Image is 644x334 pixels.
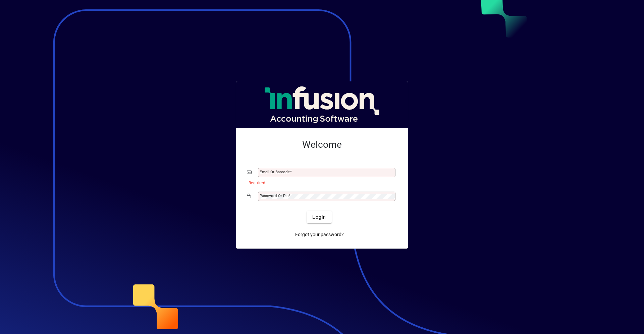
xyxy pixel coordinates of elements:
[247,139,397,150] h2: Welcome
[292,228,346,241] a: Forgot your password?
[312,214,326,221] span: Login
[295,231,344,238] span: Forgot your password?
[260,170,290,174] mat-label: Email or Barcode
[307,211,331,223] button: Login
[249,179,392,186] mat-error: Required
[260,193,288,198] mat-label: Password or Pin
